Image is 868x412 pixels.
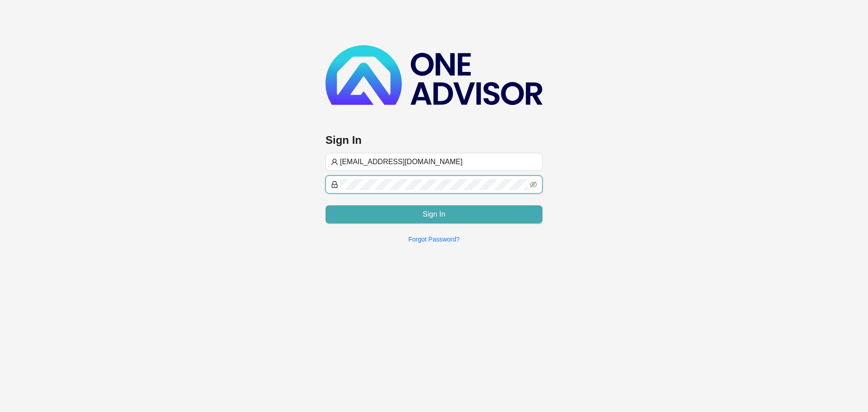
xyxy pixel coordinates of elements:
[331,158,338,166] span: user
[423,209,445,220] span: Sign In
[530,181,537,188] span: eye-invisible
[325,205,542,223] button: Sign In
[340,156,537,167] input: Username
[408,236,460,243] a: Forgot Password?
[331,181,338,188] span: lock
[325,45,542,105] img: b89e593ecd872904241dc73b71df2e41-logo-dark.svg
[325,133,542,147] h3: Sign In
